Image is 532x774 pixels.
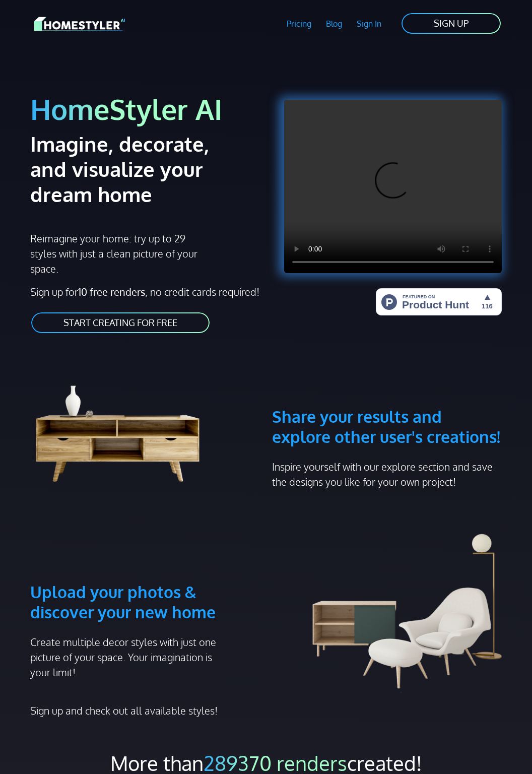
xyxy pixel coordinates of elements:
img: living room cabinet [30,358,220,486]
h3: Share your results and explore other user's creations! [272,358,502,447]
p: Create multiple decor styles with just one picture of your space. Your imagination is your limit! [30,634,220,680]
a: Sign In [349,12,388,35]
h2: Imagine, decorate, and visualize your dream home [30,131,214,207]
img: HomeStyler AI logo [34,15,125,33]
img: sofa with a cabinet [272,534,502,694]
p: Reimagine your home: try up to 29 styles with just a clean picture of your space. [30,231,203,276]
h1: HomeStyler AI [30,92,260,127]
p: Sign up for , no credit cards required! [30,284,260,299]
a: Blog [318,12,349,35]
p: Inspire yourself with our explore section and save the designs you like for your own project! [272,459,502,489]
strong: 10 free renders [78,285,145,298]
img: HomeStyler AI - Interior Design Made Easy: One Click to Your Dream Home | Product Hunt [376,288,502,315]
a: SIGN UP [401,12,502,35]
a: START CREATING FOR FREE [30,311,211,334]
p: Sign up and check out all available styles! [30,703,220,718]
a: Pricing [280,12,319,35]
h3: Upload your photos & discover your new home [30,534,220,622]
